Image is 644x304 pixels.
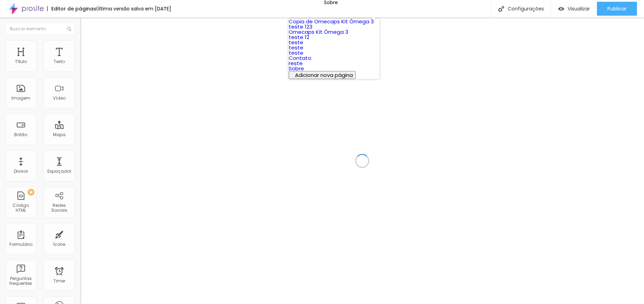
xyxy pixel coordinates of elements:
[289,18,374,25] a: Copia de Omecaps Kit Ômega 3
[15,59,27,64] div: Título
[53,132,66,137] div: Mapa
[289,65,304,72] a: Sobre
[5,23,75,35] input: Buscar elemento
[607,6,627,11] span: Publicar
[289,28,348,36] a: Omecaps Kit Ômega 3
[289,44,303,51] a: teste
[15,132,28,137] div: Botão
[54,59,65,64] div: Texto
[14,169,28,174] div: Divisor
[558,6,564,12] img: view-1.svg
[67,27,71,31] img: Icone
[498,6,504,12] img: Icone
[289,23,312,30] a: teste 123
[96,6,171,11] div: Última versão salva em [DATE]
[53,279,65,283] div: Timer
[551,2,597,16] button: Visualizar
[45,203,73,213] div: Redes Sociais
[568,6,590,11] span: Visualizar
[597,2,637,16] button: Publicar
[289,33,309,41] a: teste 12
[47,6,96,11] div: Editor de páginas
[289,54,311,62] a: Contato
[289,71,356,79] button: Adicionar nova página
[53,96,66,101] div: Vídeo
[12,96,30,101] div: Imagem
[7,203,35,213] div: Código HTML
[53,242,66,247] div: Ícone
[289,39,303,46] a: teste
[47,169,71,174] div: Espaçador
[9,242,32,247] div: Formulário
[7,276,35,286] div: Perguntas frequentes
[295,71,353,79] span: Adicionar nova página
[289,49,303,56] a: teste
[289,60,303,67] a: reste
